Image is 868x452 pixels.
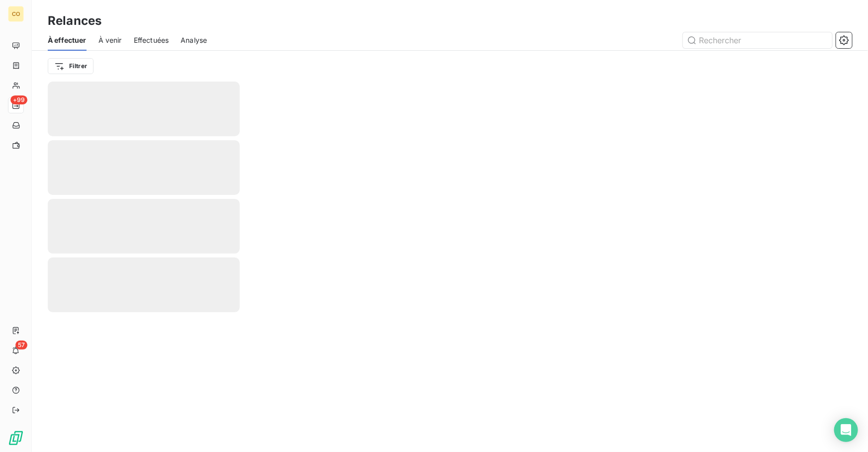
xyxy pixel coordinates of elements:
[48,35,87,45] span: À effectuer
[181,35,207,45] span: Analyse
[834,418,858,442] div: Open Intercom Messenger
[48,12,101,30] h3: Relances
[8,6,24,22] div: CO
[10,95,27,104] span: +99
[98,35,122,45] span: À venir
[15,341,27,350] span: 57
[683,32,832,48] input: Rechercher
[8,430,24,446] img: Logo LeanPay
[48,58,94,74] button: Filtrer
[134,35,169,45] span: Effectuées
